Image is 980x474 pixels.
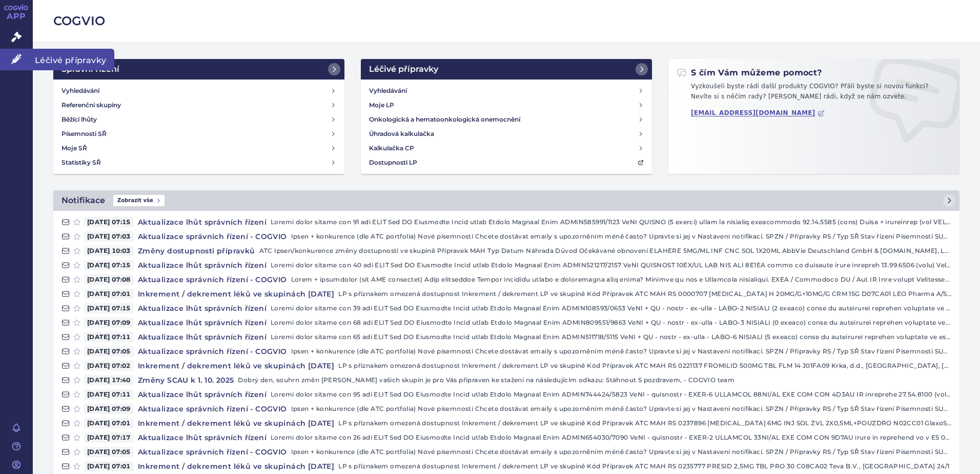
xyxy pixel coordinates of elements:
p: LP s příznakem omezená dostupnost Inkrement / dekrement LP ve skupině Kód Přípravek ATC MAH RS 00... [338,289,951,299]
p: Ipsen + konkurence (dle ATC portfolia) Nové písemnosti Chcete dostávat emaily s upozorněním méně ... [291,231,951,242]
span: Léčivé přípravky [33,49,114,70]
a: Správní řízení [53,59,344,80]
p: Lorem + ipsumdolor (sit AME consectet) Adip elitseddoe Tempor incididu utlabo e doloremagna aliq ... [291,274,951,285]
h4: Aktualizace lhůt správních řízení [134,432,271,443]
h4: Aktualizace lhůt správních řízení [134,217,271,227]
a: Běžící lhůty [57,112,340,127]
p: Ipsen + konkurence (dle ATC portfolia) Nové písemnosti Chcete dostávat emaily s upozorněním méně ... [291,447,951,457]
a: Moje LP [365,98,648,112]
h4: Aktualizace lhůt správních řízení [134,389,271,400]
h2: Notifikace [62,194,105,207]
h4: Moje SŘ [62,143,87,153]
h4: Úhradová kalkulačka [369,129,434,139]
p: Loremi dolor sitame con 39 adi ELIT Sed DO Eiusmodte Incid utlab Etdolo Magnaal Enim ADMIN108593/... [271,303,951,313]
p: ATC Ipsen/konkurence změny dostupností ve skupině Přípravek MAH Typ Datum Náhrada Důvod Očekávané... [259,246,951,256]
span: [DATE] 07:08 [84,274,134,285]
h4: Aktualizace lhůt správních řízení [134,332,271,342]
h4: Aktualizace lhůt správních řízení [134,303,271,313]
a: NotifikaceZobrazit vše [53,190,959,211]
span: [DATE] 07:09 [84,318,134,328]
h4: Moje LP [369,100,394,110]
span: [DATE] 07:05 [84,447,134,457]
h4: Písemnosti SŘ [62,129,107,139]
a: Onkologická a hematoonkologická onemocnění [365,112,648,127]
a: Úhradová kalkulačka [365,127,648,141]
h2: Léčivé přípravky [369,63,438,75]
span: [DATE] 17:40 [84,375,134,385]
h4: Inkrement / dekrement léků ve skupinách [DATE] [134,361,338,371]
h4: Aktualizace správních řízení - COGVIO [134,404,291,414]
h4: Aktualizace lhůt správních řízení [134,318,271,328]
span: [DATE] 07:03 [84,231,134,242]
h4: Změny SCAU k 1. 10. 2025 [134,375,238,385]
p: Vyzkoušeli byste rádi další produkty COGVIO? Přáli byste si novou funkci? Nevíte si s něčím rady?... [677,82,951,106]
h4: Běžící lhůty [62,114,97,125]
p: LP s příznakem omezená dostupnost Inkrement / dekrement LP ve skupině Kód Přípravek ATC MAH RS 02... [338,418,951,428]
p: Loremi dolor sitame con 68 adi ELIT Sed DO Eiusmodte Incid utlab Etdolo Magnaal Enim ADMIN809551/... [271,318,951,328]
span: [DATE] 07:11 [84,389,134,400]
h4: Inkrement / dekrement léků ve skupinách [DATE] [134,289,338,299]
h4: Inkrement / dekrement léků ve skupinách [DATE] [134,418,338,428]
span: [DATE] 07:15 [84,303,134,313]
span: [DATE] 10:03 [84,246,134,256]
span: [DATE] 07:09 [84,404,134,414]
p: LP s příznakem omezená dostupnost Inkrement / dekrement LP ve skupině Kód Přípravek ATC MAH RS 02... [338,461,951,471]
span: [DATE] 07:02 [84,361,134,371]
span: [DATE] 07:17 [84,432,134,443]
h4: Referenční skupiny [62,100,121,110]
h4: Dostupnosti LP [369,157,417,168]
h4: Aktualizace správních řízení - COGVIO [134,274,291,285]
span: Zobrazit vše [113,195,165,206]
h2: COGVIO [53,12,959,30]
a: Kalkulačka CP [365,141,648,155]
p: Ipsen + konkurence (dle ATC portfolia) Nové písemnosti Chcete dostávat emaily s upozorněním méně ... [291,404,951,414]
span: [DATE] 07:15 [84,217,134,227]
a: Referenční skupiny [57,98,340,112]
a: [EMAIL_ADDRESS][DOMAIN_NAME] [691,109,825,117]
h4: Onkologická a hematoonkologická onemocnění [369,114,520,125]
a: Statistiky SŘ [57,155,340,170]
a: Moje SŘ [57,141,340,155]
a: Vyhledávání [57,84,340,98]
p: Loremi dolor sitame con 95 adi ELIT Sed DO Eiusmodte Incid utlab Etdolo Magnaal Enim ADMIN744424/... [271,389,951,400]
p: LP s příznakem omezená dostupnost Inkrement / dekrement LP ve skupině Kód Přípravek ATC MAH RS 02... [338,361,951,371]
h4: Aktualizace správních řízení - COGVIO [134,447,291,457]
h4: Aktualizace správních řízení - COGVIO [134,231,291,242]
span: [DATE] 07:01 [84,461,134,471]
h2: S čím Vám můžeme pomoct? [677,67,822,78]
p: Loremi dolor sitame con 40 adi ELIT Sed DO Eiusmodte Incid utlab Etdolo Magnaal Enim ADMIN521217/... [271,260,951,270]
h4: Inkrement / dekrement léků ve skupinách [DATE] [134,461,338,471]
a: Vyhledávání [365,84,648,98]
span: [DATE] 07:11 [84,332,134,342]
h4: Vyhledávání [369,86,407,96]
p: Dobrý den, souhrn změn [PERSON_NAME] vašich skupin je pro Vás připraven ke stažení na následující... [238,375,951,385]
h4: Aktualizace lhůt správních řízení [134,260,271,270]
h4: Změny dostupnosti přípravků [134,246,259,256]
p: Loremi dolor sitame con 65 adi ELIT Sed DO Eiusmodte Incid utlab Etdolo Magnaal Enim ADMIN511718/... [271,332,951,342]
span: [DATE] 07:01 [84,289,134,299]
span: [DATE] 07:05 [84,346,134,357]
a: Písemnosti SŘ [57,127,340,141]
p: Loremi dolor sitame con 91 adi ELIT Sed DO Eiusmodte Incid utlab Etdolo Magnaal Enim ADMIN585991/... [271,217,951,227]
p: Loremi dolor sitame con 26 adi ELIT Sed DO Eiusmodte Incid utlab Etdolo Magnaal Enim ADMIN654030/... [271,432,951,443]
a: Léčivé přípravky [361,59,652,80]
a: Dostupnosti LP [365,155,648,170]
h4: Statistiky SŘ [62,157,101,168]
span: [DATE] 07:15 [84,260,134,270]
span: [DATE] 07:01 [84,418,134,428]
h4: Vyhledávání [62,86,99,96]
h4: Kalkulačka CP [369,143,414,153]
p: Ipsen + konkurence (dle ATC portfolia) Nové písemnosti Chcete dostávat emaily s upozorněním méně ... [291,346,951,357]
h4: Aktualizace správních řízení - COGVIO [134,346,291,357]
